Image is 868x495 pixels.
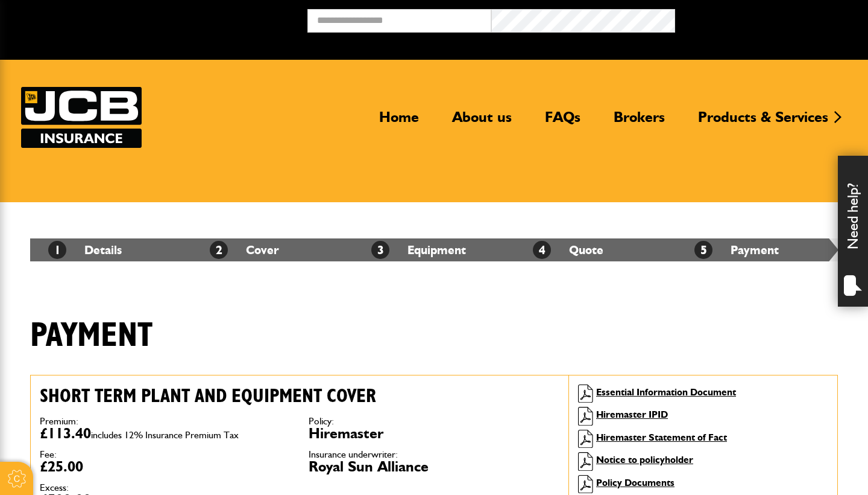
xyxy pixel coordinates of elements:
[605,108,674,136] a: Brokers
[689,108,837,136] a: Products & Services
[309,417,559,426] dt: Policy:
[596,409,668,420] a: Hiremaster IPID
[536,108,590,136] a: FAQs
[370,108,428,136] a: Home
[676,238,838,261] li: Payment
[40,450,291,459] dt: Fee:
[40,385,559,407] h2: Short term plant and equipment cover
[675,9,859,28] button: Broker Login
[48,241,66,259] span: 1
[309,450,559,459] dt: Insurance underwriter:
[210,243,279,257] a: 2Cover
[533,243,603,257] a: 4Quote
[443,108,521,136] a: About us
[40,417,291,426] dt: Premium:
[21,87,142,148] a: JCB Insurance Services
[91,429,239,441] span: includes 12% Insurance Premium Tax
[533,241,551,259] span: 4
[596,477,675,488] a: Policy Documents
[371,243,466,257] a: 3Equipment
[40,483,291,493] dt: Excess:
[40,459,291,474] dd: £25.00
[48,243,122,257] a: 1Details
[309,426,559,441] dd: Hiremaster
[596,432,727,443] a: Hiremaster Statement of Fact
[838,156,868,307] div: Need help?
[30,316,153,356] h1: Payment
[309,459,559,474] dd: Royal Sun Alliance
[596,454,693,465] a: Notice to policyholder
[694,241,712,259] span: 5
[21,87,142,148] img: JCB Insurance Services logo
[210,241,228,259] span: 2
[596,386,736,398] a: Essential Information Document
[371,241,389,259] span: 3
[40,426,291,441] dd: £113.40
